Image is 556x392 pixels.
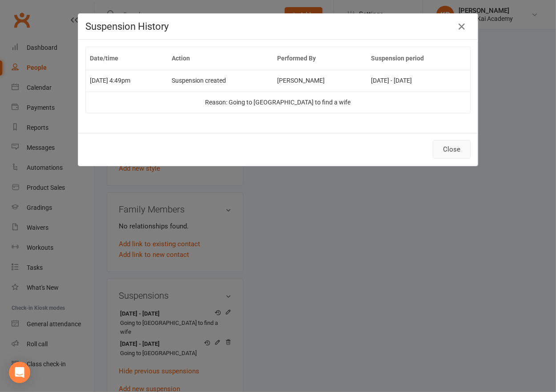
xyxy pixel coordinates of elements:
[273,70,367,91] td: [PERSON_NAME]
[86,92,470,113] td: Reason: Going to [GEOGRAPHIC_DATA] to find a wife
[168,47,273,70] th: Action
[86,47,168,70] th: Date/time
[9,362,30,383] div: Open Intercom Messenger
[455,20,469,34] button: Close
[168,70,273,91] td: Suspension created
[86,70,168,91] td: [DATE] 4:49pm
[433,140,471,159] button: Close
[85,21,471,32] h4: Suspension History
[367,47,470,70] th: Suspension period
[367,70,470,91] td: [DATE] - [DATE]
[273,47,367,70] th: Performed By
